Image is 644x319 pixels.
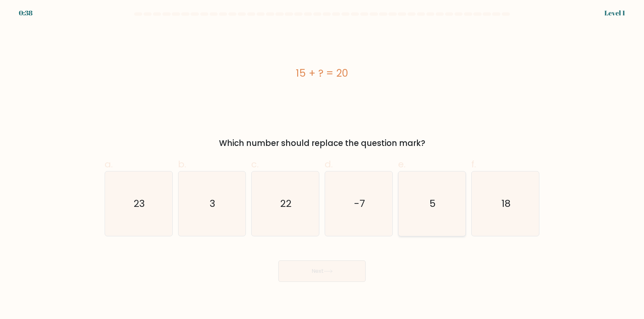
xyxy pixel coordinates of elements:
[325,158,333,171] span: d.
[280,197,292,211] text: 22
[429,197,436,211] text: 5
[278,260,366,282] button: Next
[105,66,539,81] div: 15 + ? = 20
[178,158,186,171] span: b.
[604,8,625,18] div: Level 1
[109,137,535,149] div: Which number should replace the question mark?
[210,197,215,211] text: 3
[354,197,365,211] text: -7
[501,197,511,211] text: 18
[398,158,406,171] span: e.
[105,158,113,171] span: a.
[133,197,145,211] text: 23
[19,8,33,18] div: 0:38
[471,158,476,171] span: f.
[251,158,259,171] span: c.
